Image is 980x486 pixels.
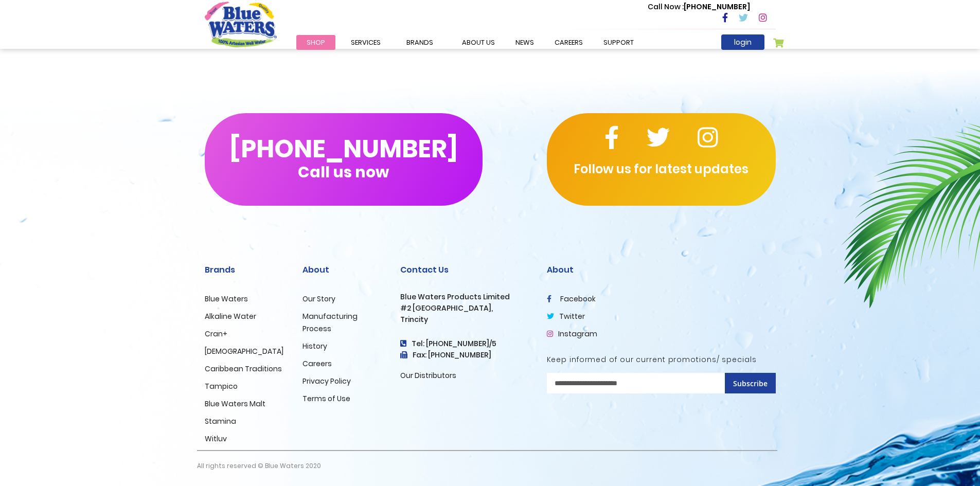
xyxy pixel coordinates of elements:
[400,351,531,359] h3: Fax: [PHONE_NUMBER]
[400,370,456,381] a: Our Distributors
[725,373,776,393] button: Subscribe
[205,294,248,304] a: Blue Waters
[205,399,265,409] a: Blue Waters Malt
[648,2,684,12] span: Call Now :
[302,294,335,304] a: Our Story
[205,329,227,339] a: Cran+
[197,451,321,481] p: All rights reserved © Blue Waters 2020
[205,2,277,47] a: store logo
[205,311,256,321] a: Alkaline Water
[351,38,381,47] span: Services
[205,113,483,206] button: [PHONE_NUMBER]Call us now
[302,265,385,275] h2: About
[298,169,389,175] span: Call us now
[302,358,332,369] a: Careers
[547,311,585,321] a: twitter
[547,355,776,364] h5: Keep informed of our current promotions/ specials
[733,379,768,388] span: Subscribe
[547,294,596,304] a: facebook
[400,315,531,324] h3: Trincity
[648,2,750,12] p: [PHONE_NUMBER]
[205,434,227,444] a: Witluv
[205,381,238,391] a: Tampico
[547,160,776,178] p: Follow us for latest updates
[302,376,351,386] a: Privacy Policy
[302,311,358,334] a: Manufacturing Process
[400,293,531,301] h3: Blue Waters Products Limited
[205,265,287,275] h2: Brands
[544,35,593,50] a: careers
[307,38,325,47] span: Shop
[400,265,531,275] h2: Contact Us
[452,35,505,50] a: about us
[547,265,776,275] h2: About
[400,339,531,348] h4: Tel: [PHONE_NUMBER]/5
[721,34,764,50] a: login
[547,329,597,339] a: Instagram
[593,35,644,50] a: support
[205,364,282,374] a: Caribbean Traditions
[205,346,283,356] a: [DEMOGRAPHIC_DATA]
[302,341,327,351] a: History
[406,38,433,47] span: Brands
[302,393,350,404] a: Terms of Use
[205,416,236,426] a: Stamina
[400,304,531,313] h3: #2 [GEOGRAPHIC_DATA],
[505,35,544,50] a: News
